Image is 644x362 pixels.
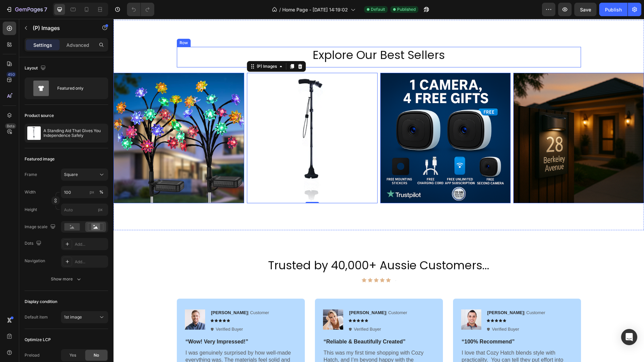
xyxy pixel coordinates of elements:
div: Optimize LCP [25,337,51,343]
p: (P) Images [33,24,90,32]
div: Publish [605,6,622,13]
span: Published [397,6,416,12]
span: 1st image [64,314,82,320]
div: Beta [5,123,16,129]
div: Dots [25,239,43,248]
label: Width [25,189,36,195]
p: Verified Buyer [240,307,268,314]
p: | Customer [374,291,432,297]
div: Image scale [25,222,57,232]
div: Navigation [25,258,45,264]
label: Frame [25,172,37,178]
p: “100% Recommend” [348,320,459,327]
p: “Wow! Very Impressed!” [72,320,183,327]
div: Preload [25,352,39,358]
div: Default item [25,314,48,320]
p: Settings [33,41,52,49]
div: Display condition [25,299,57,305]
strong: [PERSON_NAME] [374,291,411,296]
div: Featured image [25,156,55,162]
p: Verified Buyer [102,307,130,314]
img: gempages_432750572815254551-0f3f1b4e-bdf7-450b-82c1-89dfc5a87e26.png [210,291,230,311]
button: Square [61,169,108,181]
div: 450 [6,72,16,77]
div: % [99,189,103,195]
span: Home Page - [DATE] 14:19:02 [282,6,348,13]
div: Undo/Redo [127,3,154,16]
div: Show more [51,276,82,282]
div: Featured only [57,81,98,96]
a: A Standing Aid That Gives You Independence Safely [133,54,264,185]
img: gempages_432750572815254551-f132cfa5-ab01-4656-bf4a-f0e5a90a2fb3.png [71,291,92,311]
button: px [97,188,105,196]
input: px [61,204,108,216]
img: product feature img [27,126,41,140]
span: Save [580,7,591,12]
span: No [94,352,99,358]
p: | Customer [98,291,156,297]
h2: Trusted by 40,000+ Aussie Customers... [63,238,468,254]
div: Add... [75,259,106,265]
div: Layout [25,64,47,73]
p: “Reliable & Beautifully Created” [210,320,321,327]
input: px% [61,186,108,198]
button: 7 [3,3,50,16]
p: 7 [44,5,47,13]
span: Yes [69,352,76,358]
div: Open Intercom Messenger [621,329,637,345]
div: Product source [25,113,54,119]
div: (P) Images [142,44,165,51]
img: gempages_432750572815254551-c9f13168-bf8f-4318-a82e-bac41c11e37e.png [348,291,368,311]
button: 1st image [61,311,108,323]
span: px [98,207,103,212]
a: ClearWatch™ – The Hidden Indoor Camera That Keeps Your Family & Home Safe [267,54,397,185]
span: Square [64,172,78,178]
a: GlowSign™ - A Solar-Powered House Number That Makes Your Home Instantly Stand Out [400,54,530,185]
span: Default [371,6,385,12]
span: / [279,6,281,13]
label: Height [25,207,37,213]
p: Advanced [66,41,89,49]
button: Publish [599,3,627,16]
strong: [PERSON_NAME] [98,291,134,296]
button: % [88,188,96,196]
p: Verified Buyer [379,307,406,314]
iframe: Design area [114,19,644,362]
p: A Standing Aid That Gives You Independence Safely [43,128,105,138]
strong: [PERSON_NAME] [236,291,272,296]
p: | Customer [236,291,294,297]
button: Save [574,3,597,16]
button: Show more [25,273,108,285]
div: Add... [75,241,106,247]
div: px [90,189,94,195]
